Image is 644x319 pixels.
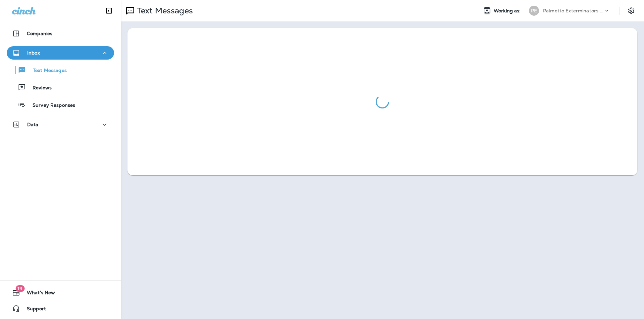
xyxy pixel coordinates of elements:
[7,302,114,315] button: Support
[7,118,114,131] button: Data
[7,46,114,60] button: Inbox
[26,102,75,109] p: Survey Responses
[529,6,539,16] div: PE
[27,122,39,127] p: Data
[15,285,24,292] span: 19
[7,27,114,40] button: Companies
[27,31,52,36] p: Companies
[7,98,114,112] button: Survey Responses
[7,80,114,94] button: Reviews
[543,8,603,13] p: Palmetto Exterminators LLC
[20,290,55,298] span: What's New
[7,286,114,299] button: 19What's New
[20,306,46,314] span: Support
[26,68,67,74] p: Text Messages
[26,85,52,91] p: Reviews
[494,8,522,14] span: Working as:
[7,63,114,77] button: Text Messages
[134,6,193,16] p: Text Messages
[100,4,118,17] button: Collapse Sidebar
[625,5,637,17] button: Settings
[27,50,40,56] p: Inbox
